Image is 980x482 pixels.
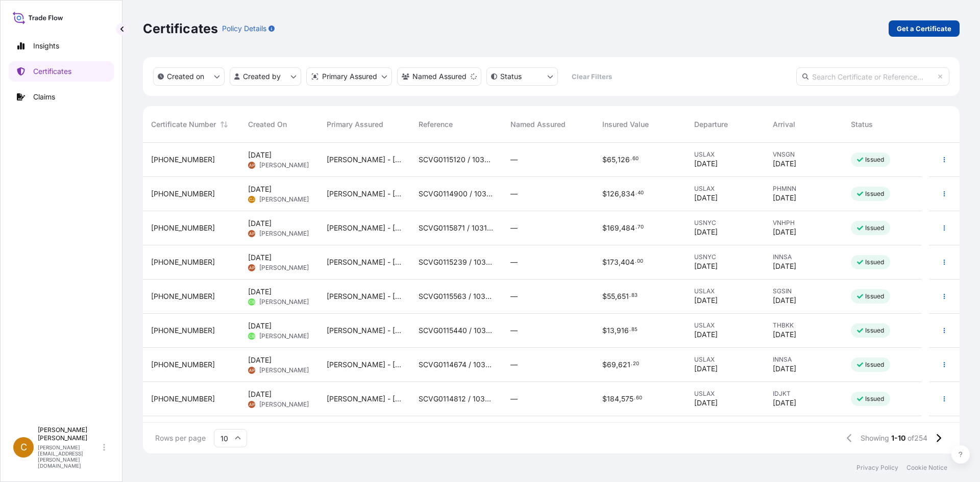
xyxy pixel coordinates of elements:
span: [PHONE_NUMBER] [151,189,215,199]
span: 70 [638,225,644,229]
span: 65 [607,156,616,163]
p: Issued [865,156,884,164]
span: INNSA [773,253,835,261]
span: [DATE] [694,329,718,340]
span: [PHONE_NUMBER] [151,291,215,301]
span: [PHONE_NUMBER] [151,223,215,233]
input: Search Certificate or Reference... [796,67,949,86]
span: — [510,223,518,233]
span: SCVG0115120 / 1032415 [419,155,494,165]
span: [PERSON_NAME] [259,161,309,169]
span: 60 [632,157,639,161]
span: SCVG0114674 / 1032286 [419,360,494,370]
span: 13 [607,327,615,334]
span: $ [602,156,607,163]
span: . [635,260,636,263]
span: , [616,156,618,163]
a: Privacy Policy [856,464,898,472]
p: Created by [243,71,281,82]
span: USLAX [694,321,756,329]
span: $ [602,259,607,266]
span: [PHONE_NUMBER] [151,257,215,267]
p: Issued [865,292,884,300]
span: Primary Assured [327,119,383,130]
span: . [631,362,632,366]
button: createdOn Filter options [153,67,225,86]
span: [DATE] [248,184,272,194]
span: [PHONE_NUMBER] [151,155,215,165]
span: . [629,294,631,297]
span: C [20,442,27,452]
p: Named Assured [412,71,467,82]
span: [PERSON_NAME] - [GEOGRAPHIC_DATA] [327,291,402,301]
span: [DATE] [773,295,796,306]
span: [DATE] [773,193,796,203]
span: [DATE] [694,364,718,374]
span: 126 [607,190,619,197]
a: Cookie Notice [906,464,947,472]
p: Insights [33,41,59,51]
span: Showing [861,433,889,443]
span: 1-10 [891,433,905,443]
span: Insured Value [602,119,649,130]
p: Issued [865,190,884,198]
span: VNHPH [773,219,835,227]
span: [PERSON_NAME] [259,400,309,409]
p: Issued [865,224,884,232]
span: INNSA [773,356,835,364]
span: , [615,293,617,300]
a: Claims [9,87,114,107]
button: certificateStatus Filter options [486,67,558,86]
span: [DATE] [773,398,796,408]
span: 83 [631,294,638,297]
span: , [616,361,618,368]
span: [PERSON_NAME] [259,195,309,204]
span: 621 [618,361,630,368]
span: 60 [636,396,642,400]
span: AP [249,229,255,239]
span: — [510,325,518,336]
span: AP [249,263,255,273]
p: Issued [865,258,884,266]
span: SGSIN [773,287,835,295]
span: USLAX [694,390,756,398]
button: Clear Filters [563,68,620,85]
span: Certificate Number [151,119,216,130]
span: USNYC [694,219,756,227]
span: [DATE] [248,355,272,365]
span: SCVG0115871 / 1031045 [419,223,494,233]
span: USLAX [694,287,756,295]
span: 404 [621,259,634,266]
span: 484 [621,224,635,232]
p: Claims [33,92,55,102]
p: Policy Details [222,23,266,34]
span: 55 [607,293,615,300]
span: [PERSON_NAME] - [GEOGRAPHIC_DATA] [327,325,402,336]
span: [DATE] [773,261,796,271]
span: $ [602,361,607,368]
span: [DATE] [694,227,718,237]
span: 126 [618,156,630,163]
span: USLAX [694,356,756,364]
a: Certificates [9,61,114,82]
span: 00 [637,260,643,263]
span: [DATE] [773,227,796,237]
span: [DATE] [248,218,272,229]
span: AP [249,365,255,375]
span: . [629,328,631,332]
span: PHMNN [773,185,835,193]
span: — [510,360,518,370]
span: [PERSON_NAME] [259,230,309,238]
span: Arrival [773,119,795,130]
span: [PERSON_NAME] - [GEOGRAPHIC_DATA] [327,360,402,370]
span: of 254 [908,433,927,443]
span: [DATE] [248,287,272,297]
span: [DATE] [694,261,718,271]
span: Named Assured [510,119,566,130]
span: SCVG0115440 / 1032505 [419,325,494,336]
span: SCVG0114900 / 1030903 [419,189,494,199]
a: Get a Certificate [889,20,960,37]
span: Reference [419,119,453,130]
span: THBKK [773,321,835,329]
